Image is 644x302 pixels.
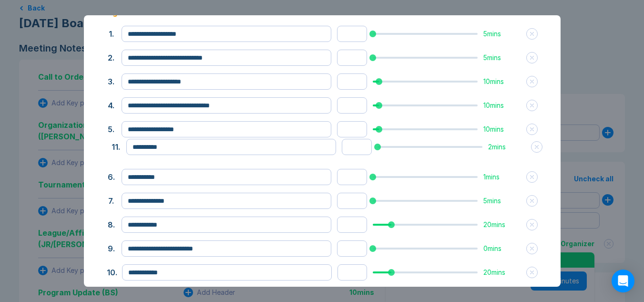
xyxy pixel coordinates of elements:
[483,269,521,276] div: 20 mins
[107,171,116,183] button: 6.
[107,243,116,254] button: 9.
[483,221,521,229] div: 20 mins
[483,102,521,109] div: 10 mins
[483,78,521,85] div: 10 mins
[107,100,116,111] button: 4.
[107,267,116,278] button: 10.
[112,141,121,153] button: 11.
[107,219,116,230] button: 8.
[488,143,525,151] div: 2 mins
[107,195,116,207] button: 7.
[107,76,116,87] button: 3.
[483,54,521,62] div: 5 mins
[483,125,521,133] div: 10 mins
[483,197,521,205] div: 5 mins
[107,28,116,40] button: 1.
[107,124,116,135] button: 5.
[612,270,634,292] div: Open Intercom Messenger
[483,245,521,252] div: 0 mins
[483,173,521,181] div: 1 mins
[483,30,521,38] div: 5 mins
[107,52,116,63] button: 2.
